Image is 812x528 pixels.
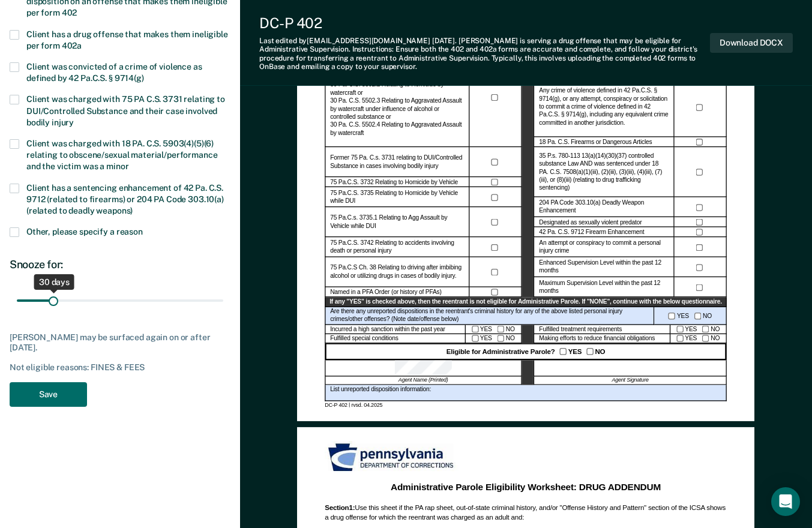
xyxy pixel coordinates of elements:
button: Download DOCX [710,33,793,53]
label: Enhanced Supervision Level within the past 12 months [540,260,669,276]
label: Former 75 Pa. C.s. 3731 relating to DUI/Controlled Substance in cases involving bodily injury [330,155,464,171]
label: 75 Pa.C.S. 3735 Relating to Homicide by Vehicle while DUI [330,190,464,206]
div: YES NO [670,334,727,344]
label: Named in a PFA Order (or history of PFAs) [330,289,442,296]
label: 18 Pa. C.S. Firearms or Dangerous Articles [540,139,652,146]
div: Making efforts to reduce financial obligations [534,334,671,344]
label: An attempt or conspiracy to commit a personal injury crime [540,239,669,256]
span: Client has a sentencing enhancement of 42 Pa. C.S. 9712 (related to firearms) or 204 PA Code 303.... [26,183,224,215]
label: 75 Pa.C.s. 3735.1 Relating to Agg Assault by Vehicle while DUI [330,215,464,231]
label: 204 PA Code 303.10(a) Deadly Weapon Enhancement [540,200,669,216]
span: Client was convicted of a crime of violence as defined by 42 Pa.C.S. § 9714(g) [26,62,202,83]
span: Other, please specify a reason [26,227,143,236]
div: DC-P 402 | rvsd. 04.2025 [325,401,727,409]
label: Maximum Supervision Level within the past 12 months [540,280,669,296]
b: Section 1 : [325,504,355,512]
label: Any crime of violence defined in 42 Pa.C.S. § 9714(g), or any attempt, conspiracy or solicitation... [540,88,669,128]
label: Designated as sexually violent predator [540,218,642,226]
img: PDOC Logo [325,441,459,475]
label: 35 P.s. 780-113 13(a)(14)(30)(37) controlled substance Law AND was sentenced under 18 PA. C.S. 75... [540,152,669,193]
span: Client was charged with 75 PA C.S. 3731 relating to DUI/Controlled Substance and their case invol... [26,94,225,127]
div: If any "YES" is checked above, then the reentrant is not eligible for Administrative Parole. If "... [325,298,727,307]
label: 75 Pa.C.S Ch. 38 Relating to driving after imbibing alcohol or utilizing drugs in cases of bodily... [330,265,464,281]
span: [DATE] [432,37,455,45]
div: List unreported disposition information: [325,385,727,402]
div: [PERSON_NAME] may be surfaced again on or after [DATE]. [10,332,230,353]
label: 75 Pa.C.S. 3742 Relating to accidents involving death or personal injury [330,239,464,256]
div: Snooze for: [10,258,230,271]
div: Not eligible reasons: FINES & FEES [10,362,230,373]
div: Are there any unreported dispositions in the reentrant's criminal history for any of the above li... [325,307,654,325]
div: Eligible for Administrative Parole? YES NO [325,344,727,360]
label: 30 Pa. C.S. 5502.1 Relating to Homicide by watercraft under influence of alcohol or controlled su... [330,58,464,137]
div: Open Intercom Messenger [771,487,800,516]
div: Fulfilled treatment requirements [534,325,671,334]
div: Last edited by [EMAIL_ADDRESS][DOMAIN_NAME] . [PERSON_NAME] is serving a drug offense that may be... [259,37,710,71]
div: 30 days [34,274,74,290]
div: Administrative Parole Eligibility Worksheet: DRUG ADDENDUM [331,482,720,494]
div: Incurred a high sanction within the past year [325,325,465,334]
span: Client was charged with 18 PA. C.S. 5903(4)(5)(6) relating to obscene/sexual material/performance... [26,139,217,171]
span: Client has a drug offense that makes them ineligible per form 402a [26,29,228,50]
label: 75 Pa.C.S. 3732 Relating to Homicide by Vehicle [330,179,458,187]
div: Agent Name (Printed) [325,377,522,385]
div: Use this sheet if the PA rap sheet, out-of-state criminal history, and/or "Offense History and Pa... [325,504,727,522]
div: YES NO [466,325,522,334]
label: 42 Pa. C.S. 9712 Firearm Enhancement [540,229,645,236]
button: Save [10,382,87,407]
div: Agent Signature [534,377,727,385]
div: YES NO [466,334,522,344]
div: DC-P 402 [259,14,710,32]
div: Fulfilled special conditions [325,334,465,344]
div: YES NO [655,307,727,325]
div: YES NO [670,325,727,334]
